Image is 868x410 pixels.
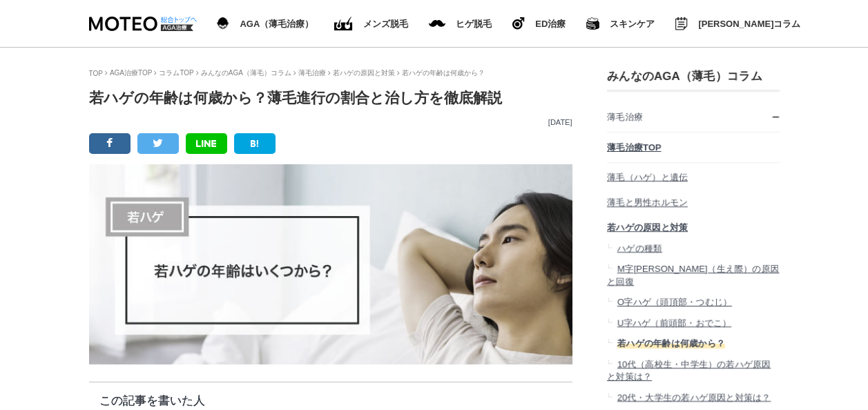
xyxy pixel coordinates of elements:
span: U字ハゲ（前頭部・おでこ） [617,318,731,328]
span: [PERSON_NAME]コラム [698,19,800,28]
img: ヒゲ脱毛 [512,17,525,30]
a: ED（勃起不全）治療 メンズ脱毛 [334,14,408,34]
span: 若ハゲの年齢は何歳から？ [617,338,724,349]
a: AGA（薄毛治療） AGA（薄毛治療） [217,14,314,32]
img: 総合トップへ [160,17,197,23]
h1: 若ハゲの年齢は何歳から？薄毛進行の割合と治し方を徹底解説 [89,88,572,108]
span: M字[PERSON_NAME]（生え際）の原因と回復 [607,264,780,286]
span: 薄毛治療TOP [607,142,662,153]
span: メンズ脱毛 [363,19,408,28]
span: 薄毛治療 [607,112,643,122]
a: U字ハゲ（前頭部・おでこ） [607,313,780,333]
span: ヒゲ脱毛 [456,19,492,28]
span: O字ハゲ（頭頂部・つむじ） [617,297,731,307]
img: ED（勃起不全）治療 [334,17,353,31]
a: コラムTOP [159,69,193,77]
span: 若ハゲの原因と対策 [607,222,688,233]
span: 20代・大学生の若ハゲ原因と対策は？ [617,392,770,402]
li: 若ハゲの年齢は何歳から？ [397,68,485,78]
span: 薄毛（ハゲ）と遺伝 [607,172,688,182]
a: 薄毛治療 [298,69,326,77]
a: 薄毛治療 [607,102,780,132]
a: 薄毛（ハゲ）と遺伝 [607,163,780,188]
a: ハゲの種類 [607,238,780,259]
a: みんなのAGA（薄毛）コラム [201,69,291,77]
h3: みんなのAGA（薄毛）コラム [607,68,780,84]
a: 薄毛と男性ホルモン [607,188,780,213]
a: メンズ脱毛 ヒゲ脱毛 [429,17,492,31]
a: AGA治療TOP [110,69,153,77]
a: スキンケア [586,14,655,32]
p: この記事を書いた人 [99,393,562,409]
img: LINE [196,140,216,147]
img: AGA（薄毛治療） [217,17,230,30]
span: 10代（高校生・中学生）の若ハゲ原因と対策は？ [607,359,771,382]
span: 薄毛と男性ホルモン [607,197,688,208]
span: ハゲの種類 [617,243,662,253]
a: ヒゲ脱毛 ED治療 [512,14,566,32]
a: 若ハゲの年齢は何歳から？ [607,333,725,354]
a: TOP [89,70,103,77]
a: 若ハゲの原因と対策 [607,213,780,239]
img: メンズ脱毛 [429,20,445,27]
a: 20代・大学生の若ハゲ原因と対策は？ [607,387,780,408]
span: ED治療 [535,19,566,28]
span: スキンケア [610,19,655,28]
a: 若ハゲの原因と対策 [333,69,395,77]
span: AGA（薄毛治療） [240,19,314,28]
p: [DATE] [89,118,572,126]
img: B! [251,140,259,147]
img: 若ハゲの年齢はいくつから？ [89,164,572,364]
a: 10代（高校生・中学生）の若ハゲ原因と対策は？ [607,354,780,387]
a: M字[PERSON_NAME]（生え際）の原因と回復 [607,259,780,292]
a: 薄毛治療TOP [607,133,780,162]
img: みんなのMOTEOコラム [675,17,688,30]
a: みんなのMOTEOコラム [PERSON_NAME]コラム [675,14,800,33]
a: O字ハゲ（頭頂部・つむじ） [607,292,780,313]
img: MOTEO AGA [89,17,193,31]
